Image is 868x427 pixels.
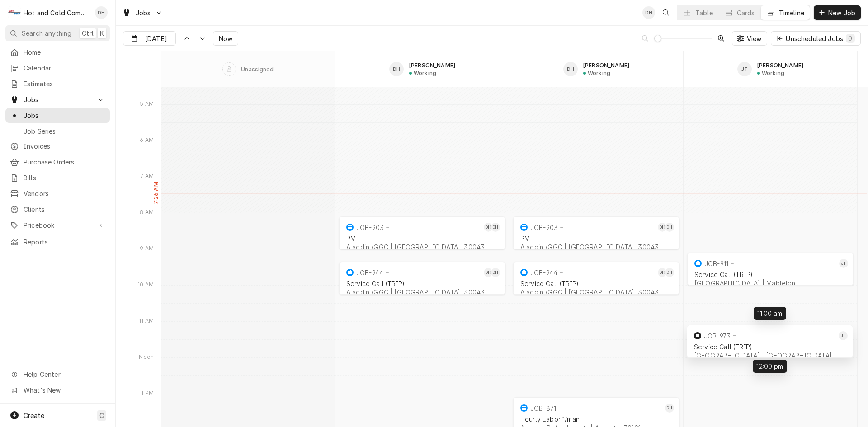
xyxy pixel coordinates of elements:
[346,280,498,287] div: Service Call (TRIP)
[5,367,110,382] a: Go to Help Center
[5,76,110,91] a: Estimates
[583,62,629,69] div: [PERSON_NAME]
[530,269,557,277] div: JOB-944
[151,180,161,206] label: 7:26 AM
[5,45,110,60] a: Home
[5,235,110,249] a: Reports
[771,31,861,46] button: Unscheduled Jobs0
[118,5,166,20] a: Go to Jobs
[658,223,667,232] div: Daryl Harris's Avatar
[737,62,752,76] div: Jason Thomason's Avatar
[530,224,558,231] div: JOB-903
[520,415,672,423] div: Hourly Labor 1/man
[24,47,105,57] span: Home
[134,353,158,363] div: Noon
[5,92,110,107] a: Go to Jobs
[99,411,104,420] span: C
[694,271,846,278] div: Service Call (TRIP)
[745,34,764,43] span: View
[24,111,105,120] span: Jobs
[134,317,158,327] div: 11 AM
[82,28,94,38] span: Ctrl
[588,70,610,76] div: Working
[704,260,728,267] div: JOB-911
[135,245,158,255] div: 9 AM
[658,268,667,277] div: DH
[24,205,105,214] span: Clients
[136,173,158,183] div: 7 AM
[484,268,493,277] div: DH
[5,186,110,201] a: Vendors
[100,28,104,38] span: K
[563,62,578,76] div: David Harris's Avatar
[839,259,848,268] div: JT
[530,404,556,412] div: JOB-871
[737,8,755,18] div: Cards
[161,51,858,87] div: SPACE for context menu
[737,62,752,76] div: JT
[24,412,44,419] span: Create
[409,62,455,69] div: [PERSON_NAME]
[757,62,803,69] div: [PERSON_NAME]
[136,8,151,18] span: Jobs
[762,70,784,76] div: Working
[5,61,110,75] a: Calendar
[5,25,110,41] button: Search anythingCtrlK
[5,155,110,169] a: Purchase Orders
[24,221,92,230] span: Pricebook
[5,108,110,123] a: Jobs
[217,34,234,43] span: Now
[5,218,110,233] a: Go to Pricebook
[356,269,383,277] div: JOB-944
[5,170,110,185] a: Bills
[658,268,667,277] div: Daryl Harris's Avatar
[484,268,493,277] div: Daryl Harris's Avatar
[732,31,768,46] button: View
[665,223,674,232] div: DH
[135,209,158,219] div: 8 AM
[389,62,404,76] div: DH
[484,223,493,232] div: DH
[24,95,92,104] span: Jobs
[95,6,108,19] div: DH
[5,124,110,139] a: Job Series
[133,281,158,291] div: 10 AM
[346,235,498,242] div: PM
[695,8,713,18] div: Table
[665,268,674,277] div: DH
[642,6,655,19] div: DH
[8,6,21,19] div: Hot and Cold Commercial Kitchens, Inc.'s Avatar
[24,237,105,247] span: Reports
[491,268,500,277] div: David Harris's Avatar
[24,8,90,18] div: Hot and Cold Commercial Kitchens, Inc.
[116,51,161,87] div: SPACE for context menu
[22,28,71,38] span: Search anything
[5,383,110,398] a: Go to What's New
[135,136,158,146] div: 6 AM
[779,8,804,18] div: Timeline
[24,385,104,395] span: What's New
[213,31,238,46] button: Now
[356,224,384,231] div: JOB-903
[389,62,404,76] div: Daryl Harris's Avatar
[241,66,274,73] div: Unassigned
[665,268,674,277] div: David Harris's Avatar
[826,8,857,18] span: New Job
[137,389,158,399] div: 1 PM
[24,63,105,73] span: Calendar
[814,5,861,20] button: New Job
[24,141,105,151] span: Invoices
[24,189,105,198] span: Vendors
[786,34,855,43] div: Unscheduled Jobs
[491,223,500,232] div: DH
[5,202,110,217] a: Clients
[520,280,672,287] div: Service Call (TRIP)
[24,127,105,136] span: Job Series
[414,70,436,76] div: Working
[24,173,105,183] span: Bills
[665,223,674,232] div: David Harris's Avatar
[5,139,110,154] a: Invoices
[520,235,672,242] div: PM
[491,268,500,277] div: DH
[24,157,105,167] span: Purchase Orders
